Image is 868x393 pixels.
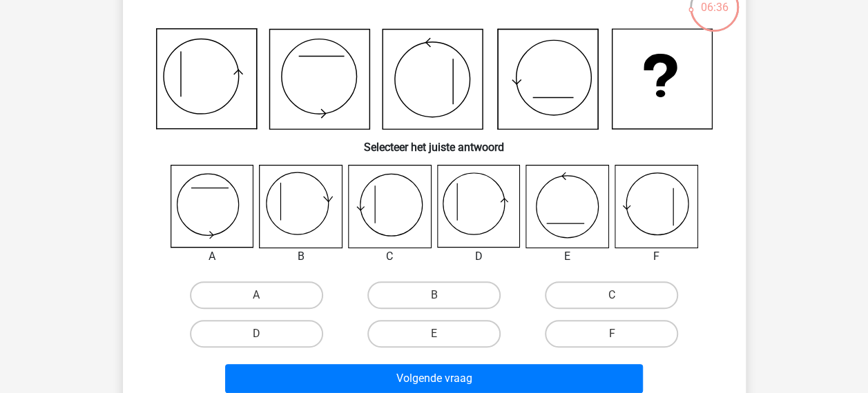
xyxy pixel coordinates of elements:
[190,320,323,347] label: D
[249,248,353,265] div: B
[515,248,619,265] div: E
[367,320,501,347] label: E
[145,130,724,154] h6: Selecteer het juiste antwoord
[545,281,678,309] label: C
[160,248,264,265] div: A
[545,320,678,347] label: F
[190,281,323,309] label: A
[427,248,531,265] div: D
[225,364,643,393] button: Volgende vraag
[604,248,708,265] div: F
[367,281,501,309] label: B
[338,248,442,265] div: C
